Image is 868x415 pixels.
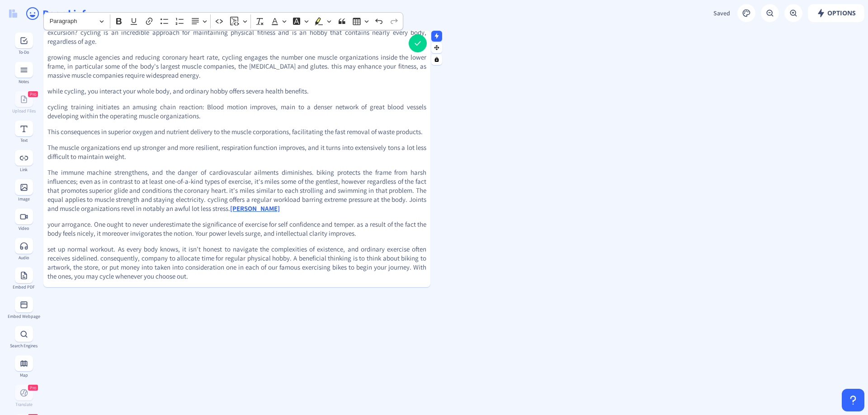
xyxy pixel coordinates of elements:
div: Embed PDF [7,284,40,289]
div: Image [7,196,40,201]
span: Pro [30,385,36,391]
div: Map [7,373,40,378]
div: Editor toolbar [44,13,403,30]
p: growing muscle agencies and reducing coronary heart rate, cycling engages the number one muscle o... [47,53,426,80]
div: Link [7,167,40,172]
ion-icon: happy outline [25,6,40,21]
button: Options [808,4,864,22]
div: Audio [7,255,40,260]
div: Search Engines [7,343,40,348]
button: Paragraph [46,14,108,28]
div: Text [7,138,40,143]
p: This consequences in superior oxygen and nutrient delivery to the muscle corporations, facilitati... [47,127,426,136]
p: The immune machine strengthens, and the danger of cardiovascular ailments diminishes. biking prot... [47,168,426,213]
div: To-Do [7,50,40,55]
span: Pro [30,91,36,97]
span: Options [816,9,856,17]
div: Embed Webpage [7,314,40,319]
a: [PERSON_NAME] [230,204,280,213]
p: while cycling, you interact your whole body, and ordinary hobby offers severa health benefits. [47,87,426,96]
span: Saved [713,9,730,17]
div: Video [7,226,40,231]
img: logo.svg [9,9,17,18]
p: cycling training initiates an amusing chain reaction: Blood motion improves, main to a denser net... [47,103,426,121]
p: The muscle organizations end up stronger and more resilient, respiration function improves, and i... [47,143,426,161]
p: your arrogance. One ought to never underestimate the significance of exercise for self confidence... [47,220,426,238]
span: Paragraph [50,16,97,27]
div: Notes [7,79,40,84]
p: set up normal workout. As every body knows, it isn't honest to navigate the complexities of exist... [47,245,426,281]
div: Rich Text Editor, main [43,31,430,280]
